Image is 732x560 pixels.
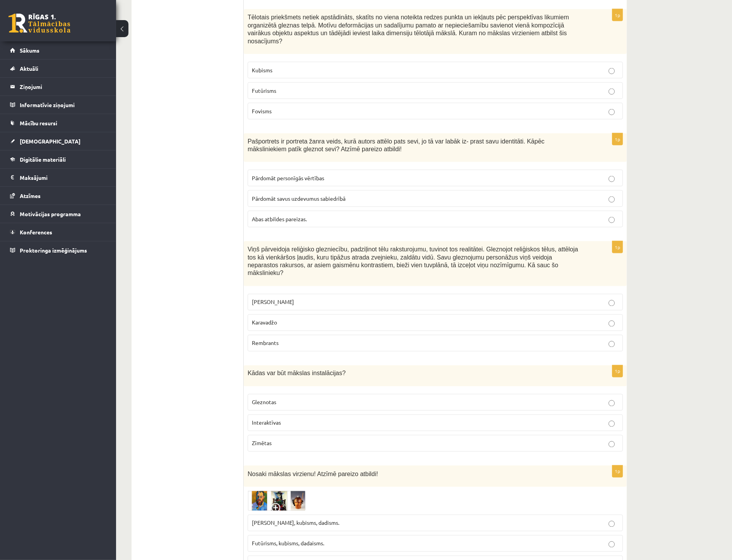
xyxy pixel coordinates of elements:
input: Gleznotas [609,400,615,406]
a: Maksājumi [10,169,106,186]
input: [PERSON_NAME], kubisms, dadisms. [609,521,615,527]
span: Interaktīvas [252,419,281,426]
a: Aktuāli [10,60,106,77]
span: Kubisms [252,67,272,73]
input: Interaktīvas [609,421,615,427]
a: Mācību resursi [10,114,106,132]
input: Zīmētas [609,441,615,447]
span: Proktoringa izmēģinājums [20,247,87,254]
p: 1p [612,365,623,377]
span: Konferences [20,229,52,236]
a: Rīgas 1. Tālmācības vidusskola [9,14,70,33]
span: [PERSON_NAME] [252,299,294,306]
legend: Informatīvie ziņojumi [20,96,106,114]
span: Digitālie materiāli [20,156,66,163]
span: Nosaki mākslas virzienu! Atzīmē pareizo atbildi! [248,471,378,478]
span: Pārdomāt savus uzdevumus sabiedrībā [252,195,345,202]
span: Kādas var būt mākslas instalācijas? [248,370,345,377]
input: [PERSON_NAME] [609,300,615,306]
span: Atzīmes [20,192,41,199]
span: Tēlotais priekšmets netiek apstādināts, skatīts no viena noteikta redzes punkta un iekļauts pēc p... [248,14,569,44]
input: Fovisms [609,109,615,115]
p: 1p [612,465,623,478]
span: Futūrisms, kubisms, dadaisms. [252,540,324,547]
input: Futūrisms, kubisms, dadaisms. [609,541,615,548]
input: Abas atbildes pareizas. [609,217,615,223]
input: Karavadžo [609,321,615,327]
a: Proktoringa izmēģinājums [10,241,106,259]
span: Rembrants [252,340,279,347]
a: [DEMOGRAPHIC_DATA] [10,132,106,150]
p: 1p [612,133,623,145]
input: Futūrisms [609,89,615,95]
legend: Maksājumi [20,169,106,186]
span: Gleznotas [252,399,276,406]
span: Motivācijas programma [20,210,81,217]
span: Fovisms [252,108,272,114]
input: Pārdomāt savus uzdevumus sabiedrībā [609,196,615,203]
span: Mācību resursi [20,120,57,126]
span: Sākums [20,47,39,54]
span: Abas atbildes pareizas. [252,215,307,222]
p: 1p [612,241,623,253]
span: Karavadžo [252,319,277,326]
a: Motivācijas programma [10,205,106,223]
legend: Ziņojumi [20,78,106,96]
span: Pašportrets ir portreta žanra veids, kurā autors attēlo pats sevi, jo tā var labāk iz- prast savu... [248,138,544,153]
span: Aktuāli [20,65,38,72]
input: Pārdomāt personīgās vērtības [609,176,615,182]
img: Ekr%C4%81nuz%C5%86%C4%93mums_2024-07-21_133608.png [248,491,306,511]
input: Kubisms [609,68,615,74]
span: Futūrisms [252,87,276,94]
a: Atzīmes [10,187,106,205]
span: Viņš pārveidoja reliģisko glezniecību, padziļinot tēlu raksturojumu, tuvinot tos realitātei. Glez... [248,246,578,277]
span: Pārdomāt personīgās vērtības [252,174,324,181]
span: [PERSON_NAME], kubisms, dadisms. [252,519,339,526]
span: Zīmētas [252,440,272,447]
span: [DEMOGRAPHIC_DATA] [20,138,80,145]
p: 1p [612,9,623,21]
a: Ziņojumi [10,78,106,96]
a: Informatīvie ziņojumi [10,96,106,114]
input: Rembrants [609,341,615,347]
a: Sākums [10,41,106,59]
a: Digitālie materiāli [10,150,106,168]
a: Konferences [10,223,106,241]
